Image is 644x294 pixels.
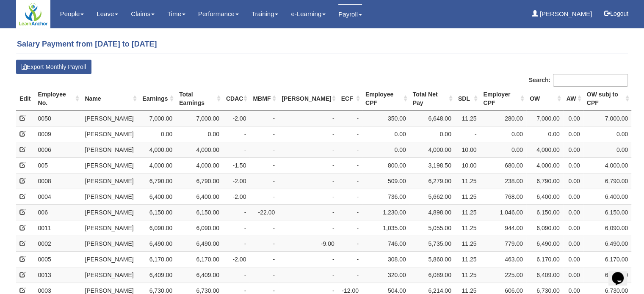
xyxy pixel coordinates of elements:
[409,251,455,267] td: 5,860.00
[455,157,480,173] td: 10.00
[455,142,480,157] td: 10.00
[278,220,337,236] td: -
[223,236,249,251] td: -
[409,87,455,111] th: Total Net Pay : activate to sort column ascending
[35,267,82,283] td: 0013
[409,110,455,126] td: 6,648.00
[278,204,337,220] td: -
[223,142,249,157] td: -
[455,267,480,283] td: 11.25
[35,142,82,157] td: 0006
[455,204,480,220] td: 11.25
[455,236,480,251] td: 11.25
[526,142,563,157] td: 4,000.00
[563,251,583,267] td: 0.00
[176,267,223,283] td: 6,409.00
[176,204,223,220] td: 6,150.00
[139,142,176,157] td: 4,000.00
[480,236,526,251] td: 779.00
[223,110,249,126] td: -2.00
[409,173,455,189] td: 6,279.00
[223,251,249,267] td: -2.00
[480,110,526,126] td: 280.00
[139,236,176,251] td: 6,490.00
[139,157,176,173] td: 4,000.00
[608,260,636,286] iframe: chat widget
[409,236,455,251] td: 5,735.00
[81,267,139,283] td: [PERSON_NAME]
[583,251,631,267] td: 6,170.00
[223,126,249,142] td: -
[278,110,337,126] td: -
[176,189,223,204] td: 6,400.00
[249,189,278,204] td: -
[176,236,223,251] td: 6,490.00
[455,251,480,267] td: 11.25
[338,251,362,267] td: -
[223,157,249,173] td: -1.50
[362,126,409,142] td: 0.00
[480,173,526,189] td: 238.00
[455,126,480,142] td: -
[338,189,362,204] td: -
[526,173,563,189] td: 6,790.00
[526,157,563,173] td: 4,000.00
[176,110,223,126] td: 7,000.00
[563,204,583,220] td: 0.00
[176,220,223,236] td: 6,090.00
[583,173,631,189] td: 6,790.00
[18,2,48,26] img: logo.PNG
[338,157,362,173] td: -
[139,220,176,236] td: 6,090.00
[176,157,223,173] td: 4,000.00
[563,110,583,126] td: 0.00
[409,126,455,142] td: 0.00
[35,173,82,189] td: 0008
[563,87,583,111] th: AW : activate to sort column ascending
[249,126,278,142] td: -
[139,110,176,126] td: 7,000.00
[480,251,526,267] td: 463.00
[16,60,91,74] a: Export Monthly Payroll
[249,142,278,157] td: -
[362,189,409,204] td: 736.00
[598,3,634,24] button: Logout
[362,87,409,111] th: Employee CPF : activate to sort column ascending
[223,220,249,236] td: -
[583,236,631,251] td: 6,490.00
[563,267,583,283] td: 0.00
[526,220,563,236] td: 6,090.00
[583,204,631,220] td: 6,150.00
[167,4,185,24] a: Time
[278,251,337,267] td: -
[526,236,563,251] td: 6,490.00
[249,251,278,267] td: -
[362,251,409,267] td: 308.00
[338,173,362,189] td: -
[563,189,583,204] td: 0.00
[81,173,139,189] td: [PERSON_NAME]
[223,87,249,111] th: CDAC : activate to sort column ascending
[81,126,139,142] td: [PERSON_NAME]
[526,204,563,220] td: 6,150.00
[16,36,628,53] h4: Salary Payment from [DATE] to [DATE]
[362,157,409,173] td: 800.00
[223,204,249,220] td: -
[35,251,82,267] td: 0005
[338,220,362,236] td: -
[338,126,362,142] td: -
[81,236,139,251] td: [PERSON_NAME]
[563,173,583,189] td: 0.00
[139,189,176,204] td: 6,400.00
[278,267,337,283] td: -
[362,110,409,126] td: 350.00
[455,110,480,126] td: 11.25
[198,4,239,24] a: Performance
[278,173,337,189] td: -
[526,251,563,267] td: 6,170.00
[563,157,583,173] td: 0.00
[223,267,249,283] td: -
[583,126,631,142] td: 0.00
[249,110,278,126] td: -
[409,142,455,157] td: 4,000.00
